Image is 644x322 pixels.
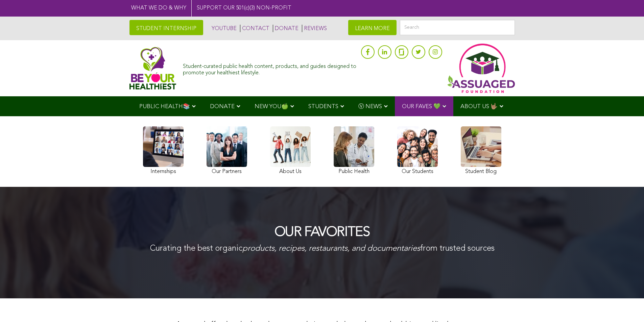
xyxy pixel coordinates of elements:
[210,25,237,32] a: YOUTUBE
[610,290,644,322] iframe: Chat Widget
[399,49,404,55] img: glassdoor
[150,225,495,240] h1: OUR FAVORITES
[242,245,420,253] em: products, recipes, restaurants, and documentaries
[400,20,515,35] input: Search
[358,104,382,109] span: Ⓥ NEWS
[240,25,269,32] a: CONTACT
[460,104,498,109] span: ABOUT US 🤟🏽
[348,20,397,35] a: LEARN MORE
[129,47,176,90] img: Assuaged
[150,243,495,255] p: Curating the best organic
[129,20,203,35] a: STUDENT INTERNSHIP
[183,60,357,76] div: Student-curated public health content, products, and guides designed to promote your healthiest l...
[139,104,190,109] span: PUBLIC HEALTH📚
[255,104,288,109] span: NEW YOU🍏
[273,25,299,32] a: DONATE
[447,44,515,93] img: Assuaged App
[308,104,338,109] span: STUDENTS
[420,245,495,253] span: from trusted sources
[129,96,515,116] div: Navigation Menu
[210,104,235,109] span: DONATE
[402,104,440,109] span: OUR FAVES 💚
[302,25,327,32] a: REVIEWS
